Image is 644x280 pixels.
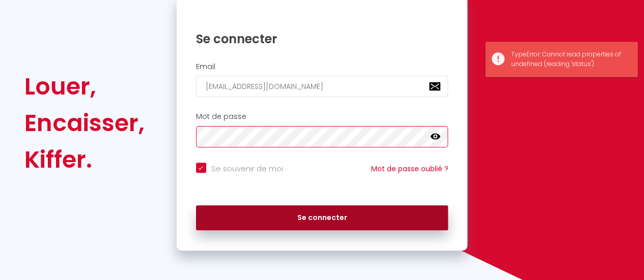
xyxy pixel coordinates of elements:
[511,50,627,69] div: TypeError: Cannot read properties of undefined (reading 'status')
[196,205,449,231] button: Se connecter
[371,164,448,174] a: Mot de passe oublié ?
[24,141,145,178] div: Kiffer.
[24,105,145,141] div: Encaisser,
[196,76,449,97] input: Ton Email
[196,63,449,71] h2: Email
[24,68,145,105] div: Louer,
[196,31,449,47] h1: Se connecter
[196,112,449,121] h2: Mot de passe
